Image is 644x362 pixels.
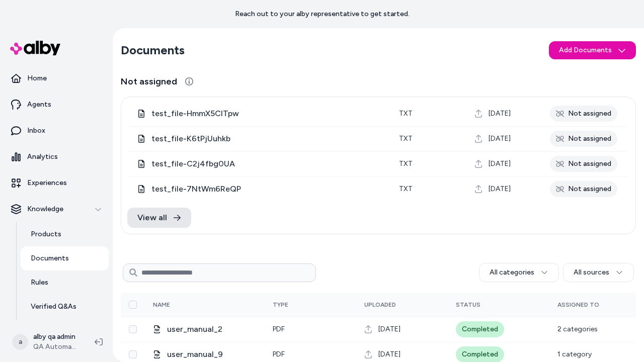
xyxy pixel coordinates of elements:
div: Not assigned [550,106,617,122]
span: user_manual_2 [167,323,257,335]
span: txt [399,134,413,143]
button: Knowledge [4,197,109,221]
button: Add Documents [549,41,636,59]
a: Experiences [4,171,109,195]
div: Not assigned [550,131,617,147]
p: Reach out to your alby representative to get started. [235,9,410,19]
span: [DATE] [378,349,400,359]
p: Knowledge [27,204,63,214]
p: Experiences [27,178,67,188]
span: Not assigned [121,74,177,88]
div: Not assigned [550,181,617,197]
button: Select row [129,350,137,358]
div: test_file-HmmX5CITpw.txt [137,108,383,120]
span: test_file-7NtWm6ReQP [151,183,383,195]
a: View all [127,208,191,228]
span: pdf [273,350,285,358]
button: Select all [129,301,137,309]
span: pdf [273,325,285,333]
a: Products [21,222,109,246]
div: user_manual_2.pdf [153,323,257,335]
div: test_file-C2j4fbg0UA.txt [137,158,383,170]
img: alby Logo [10,41,60,55]
span: Assigned To [557,301,599,308]
div: test_file-7NtWm6ReQP.txt [137,183,383,195]
p: Agents [27,100,51,110]
span: user_manual_9 [167,348,257,360]
span: View all [137,212,167,224]
div: user_manual_9.pdf [153,348,257,360]
div: test_file-K6tPjUuhkb.txt [137,133,383,145]
span: [DATE] [489,159,511,169]
span: [DATE] [378,324,400,334]
p: Documents [31,253,69,263]
p: Home [27,73,47,83]
button: All sources [563,263,634,282]
a: Documents [21,246,109,270]
div: Completed [456,321,504,337]
p: alby qa admin [33,332,78,342]
p: Products [31,229,61,239]
span: [DATE] [489,109,511,119]
span: All categories [490,267,534,278]
span: test_file-C2j4fbg0UA [151,158,383,170]
span: [DATE] [489,134,511,144]
span: Status [456,301,480,308]
span: test_file-HmmX5CITpw [151,108,383,120]
a: Agents [4,93,109,117]
span: 1 category [557,350,592,358]
span: test_file-K6tPjUuhkb [151,133,383,145]
a: Analytics [4,145,109,169]
div: Not assigned [550,156,617,172]
button: Select row [129,325,137,333]
a: Verified Q&As [21,295,109,319]
span: QA Automation 1 [33,342,78,352]
span: a [12,334,28,350]
span: txt [399,159,413,168]
a: Rules [21,270,109,295]
span: txt [399,109,413,118]
span: [DATE] [489,184,511,194]
a: Home [4,66,109,90]
p: Inbox [27,126,45,136]
span: Uploaded [364,301,396,308]
p: Rules [31,278,48,288]
p: Verified Q&As [31,302,76,312]
div: Name [153,301,228,309]
h2: Documents [121,42,185,58]
span: Type [273,301,288,308]
span: 2 categories [557,325,598,333]
a: Inbox [4,119,109,143]
button: All categories [479,263,559,282]
span: All sources [574,267,609,278]
p: Analytics [27,152,58,162]
span: txt [399,185,413,193]
button: aalby qa adminQA Automation 1 [6,326,87,358]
